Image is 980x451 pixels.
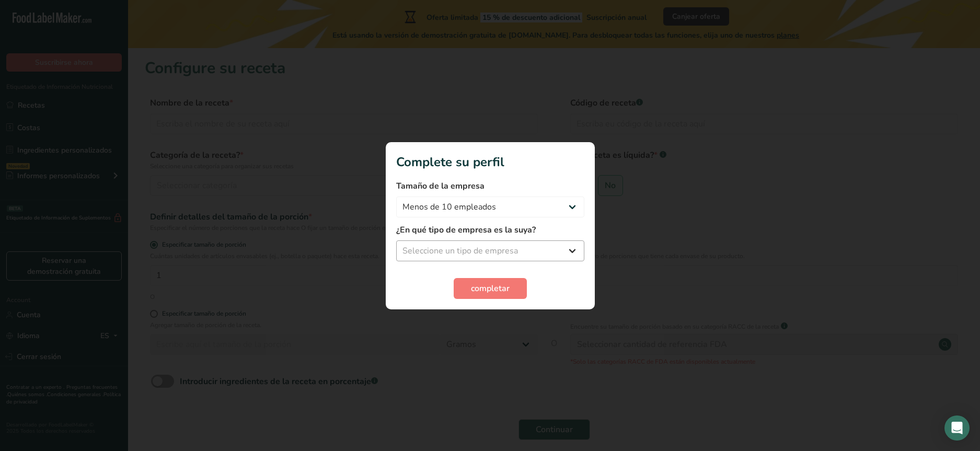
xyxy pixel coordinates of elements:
[396,153,584,171] h1: Complete su perfil
[471,282,510,295] span: completar
[396,180,584,192] label: Tamaño de la empresa
[454,278,527,299] button: completar
[944,415,970,441] div: Open Intercom Messenger
[396,224,584,236] label: ¿En qué tipo de empresa es la suya?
